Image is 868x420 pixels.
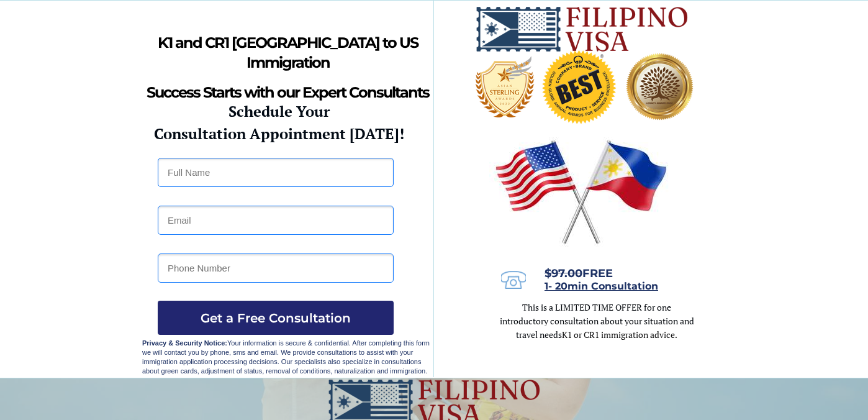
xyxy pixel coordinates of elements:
strong: Privacy & Security Notice: [142,339,227,347]
input: Phone Number [158,253,394,283]
span: 1- 20min Consultation [545,280,658,292]
span: Your information is secure & confidential. After completing this form we will contact you by phon... [142,339,430,375]
input: Full Name [158,158,394,187]
span: Get a Free Consultation [158,311,394,326]
input: Email [158,206,394,235]
strong: K1 and CR1 [GEOGRAPHIC_DATA] to US Immigration [158,34,418,71]
strong: Consultation Appointment [DATE]! [154,124,404,144]
button: Get a Free Consultation [158,301,394,335]
a: 1- 20min Consultation [545,281,658,291]
span: K1 or CR1 immigration advice. [562,329,677,340]
strong: Schedule Your [228,101,330,121]
span: This is a LIMITED TIME OFFER for one introductory consultation about your situation and travel needs [500,301,694,340]
strong: Success Starts with our Expert Consultants [147,83,429,101]
s: $97.00 [545,267,582,280]
span: FREE [545,267,613,280]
